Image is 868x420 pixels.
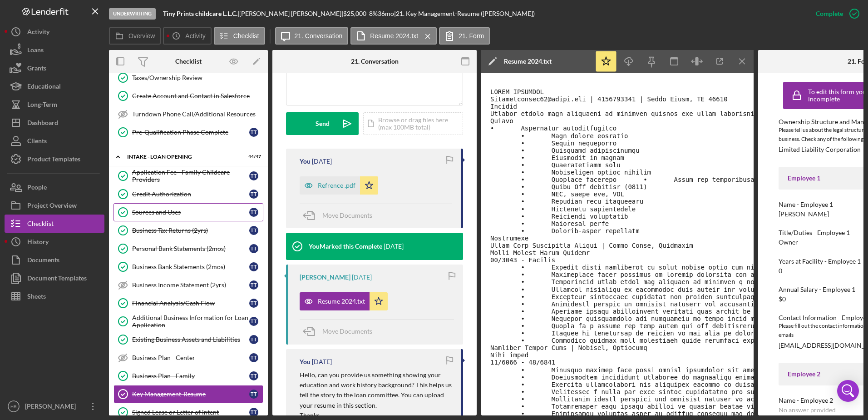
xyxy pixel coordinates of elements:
button: Move Documents [300,320,381,343]
text: HR [10,404,17,409]
div: T T [249,408,258,417]
div: T T [249,390,258,399]
div: Activity [27,23,49,43]
div: Dashboard [27,114,58,134]
button: Educational [5,77,104,95]
div: Business Bank Statements (2mos) [132,263,249,270]
div: Business Plan - Family [132,372,249,380]
div: Sources and Uses [132,209,249,216]
div: Application Fee - Family Childcare Providers [132,169,249,183]
div: T T [249,262,258,271]
div: Refrence .pdf [318,182,355,189]
div: Educational [27,77,61,98]
div: Resume 2024.txt [504,58,552,65]
button: HR[PERSON_NAME] [5,397,104,415]
div: Business Tax Returns (2yrs) [132,227,249,234]
div: Open Intercom Messenger [837,380,859,402]
div: Loans [27,41,44,61]
a: Business Bank Statements (2mos)TT [113,258,263,276]
a: Business Plan - FamilyTT [113,367,263,385]
div: [PERSON_NAME] [300,274,350,281]
button: Sheets [5,287,104,305]
div: Document Templates [27,269,87,290]
div: T T [249,353,258,362]
label: 21. Form [459,32,484,40]
a: Pre-Qualification Phase CompleteTT [113,123,263,141]
div: Pre-Qualification Phase Complete [132,129,249,136]
button: Documents [5,251,104,269]
button: Activity [5,23,104,41]
label: Resume 2024.txt [370,32,418,40]
button: Resume 2024.txt [350,27,437,45]
a: Additional Business Information for Loan ApplicationTT [113,312,263,330]
div: INTAKE - LOAN OPENING [127,154,238,160]
div: 36 mo [378,10,394,17]
label: 21. Conversation [295,32,343,40]
a: Business Income Statement (2yrs)TT [113,276,263,294]
div: T T [249,335,258,344]
div: You [300,358,311,365]
time: 2025-08-21 14:55 [312,158,332,165]
time: 2025-08-12 18:37 [384,243,404,250]
div: Create Account and Contact in Salesforce [132,92,263,100]
button: Dashboard [5,114,104,132]
div: Underwriting [109,8,156,20]
div: T T [249,190,258,199]
div: T T [249,317,258,326]
time: 2025-07-31 13:03 [312,358,332,365]
button: Project Overview [5,196,104,215]
div: Documents [27,251,59,271]
div: | 21. Key Management-Resume ([PERSON_NAME]) [394,10,535,17]
div: Business Income Statement (2yrs) [132,281,249,289]
div: Additional Business Information for Loan Application [132,314,249,329]
a: Loans [5,41,104,59]
button: Document Templates [5,269,104,287]
button: Product Templates [5,150,104,168]
button: Long-Term [5,95,104,114]
div: T T [249,280,258,290]
div: Credit Authorization [132,190,249,198]
a: Sources and UsesTT [113,203,263,221]
button: Refrence .pdf [300,176,378,195]
div: Owner [779,239,798,246]
a: Credit AuthorizationTT [113,185,263,203]
button: History [5,233,104,251]
div: Limited Liability Corporation [779,146,861,153]
label: Checklist [233,32,259,40]
p: Hello, can you provide us something showing your education and work history background? This help... [300,370,452,411]
div: Signed Lease or Letter of intent [132,409,249,416]
div: Grants [27,59,46,80]
button: Overview [109,27,161,45]
div: Financial Analysis/Cash Flow [132,300,249,307]
button: Send [286,112,359,135]
div: | [163,10,239,17]
a: Checklist [5,215,104,233]
a: Turndown Phone Call/Additional Resources [113,105,263,123]
div: You Marked this Complete [309,243,382,250]
div: No answer provided [779,406,836,414]
b: Tiny Prints childcare L.L.C. [163,10,237,17]
a: Personal Bank Statements (2mos)TT [113,240,263,258]
button: Clients [5,132,104,150]
button: Grants [5,59,104,77]
div: T T [249,299,258,308]
div: Complete [816,5,843,23]
div: Key Management-Resume [132,390,249,398]
button: People [5,178,104,196]
div: T T [249,226,258,235]
div: T T [249,244,258,253]
div: Personal Bank Statements (2mos) [132,245,249,252]
span: $25,000 [343,10,366,17]
div: Project Overview [27,196,77,217]
button: Complete [807,5,863,23]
